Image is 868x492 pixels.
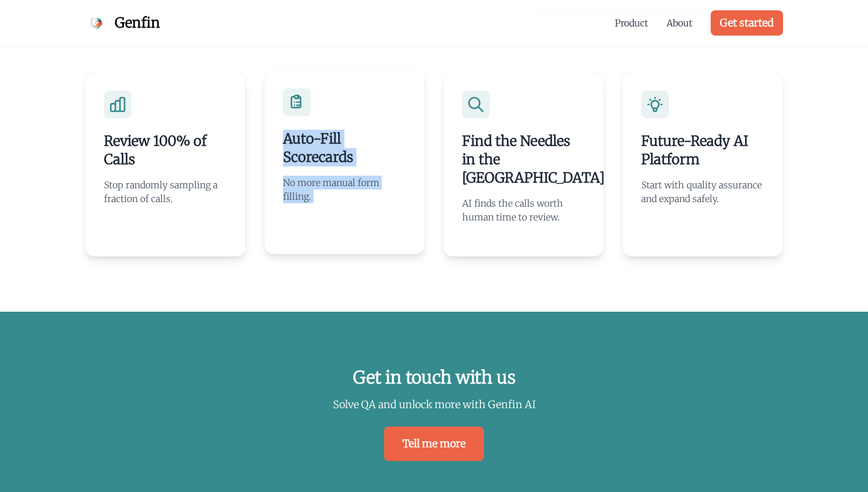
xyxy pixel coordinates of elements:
h3: Find the Needles in the [GEOGRAPHIC_DATA] [462,132,585,187]
p: AI finds the calls worth human time to review. [462,196,585,224]
a: Genfin [85,11,160,34]
span: Genfin [115,14,160,32]
a: Get started [711,10,783,36]
a: Product [615,16,648,30]
a: About [666,16,692,30]
img: Genfin Logo [85,11,108,34]
p: Stop randomly sampling a fraction of calls. [104,178,227,206]
h3: Auto-Fill Scorecards [283,130,406,166]
p: No more manual form filling. [283,176,406,203]
p: Start with quality assurance and expand safely. [641,178,764,206]
h3: Future-Ready AI Platform [641,132,764,169]
h3: Review 100% of Calls [104,132,227,169]
a: Tell me more [384,427,484,461]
